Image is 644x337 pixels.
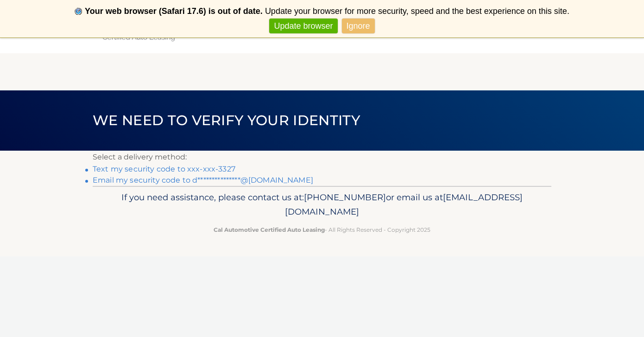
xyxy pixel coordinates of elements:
[214,226,325,233] strong: Cal Automotive Certified Auto Leasing
[265,6,569,16] span: Update your browser for more security, speed and the best experience on this site.
[304,192,386,203] span: [PHONE_NUMBER]
[99,190,545,220] p: If you need assistance, please contact us at: or email us at
[99,225,545,235] p: - All Rights Reserved - Copyright 2025
[269,19,337,34] a: Update browser
[93,151,551,164] p: Select a delivery method:
[93,112,360,129] span: We need to verify your identity
[342,19,375,34] a: Ignore
[85,6,263,16] b: Your web browser (Safari 17.6) is out of date.
[93,165,235,173] a: Text my security code to xxx-xxx-3327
